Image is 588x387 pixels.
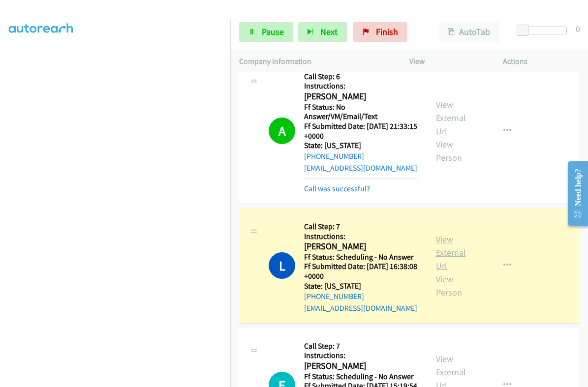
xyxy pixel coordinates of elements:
h2: [PERSON_NAME] [304,241,413,252]
a: Call was successful? [304,184,370,193]
a: Pause [239,22,293,42]
h5: Call Step: 7 [304,341,418,351]
h5: Ff Status: No Answer/VM/Email/Text [304,102,418,121]
h5: Instructions: [304,81,418,91]
a: [PHONE_NUMBER] [304,292,364,301]
span: Finish [376,26,398,37]
h5: Ff Status: Scheduling - No Answer [304,372,418,382]
a: Finish [353,22,407,42]
h5: Ff Submitted Date: [DATE] 16:38:08 +0000 [304,262,418,281]
h2: [PERSON_NAME] [304,360,413,372]
h5: Instructions: [304,351,418,360]
a: View External Url [436,234,466,271]
div: 0 [576,22,580,35]
h5: Instructions: [304,232,418,241]
a: [EMAIL_ADDRESS][DOMAIN_NAME] [304,163,417,173]
span: Pause [262,26,284,37]
a: [PHONE_NUMBER] [304,151,364,161]
h5: State: [US_STATE] [304,141,418,150]
h1: A [269,118,295,144]
h1: L [269,252,295,279]
h5: Call Step: 7 [304,222,418,232]
p: Company Information [239,56,392,67]
button: Next [298,22,347,42]
button: AutoTab [438,22,499,42]
iframe: Resource Center [559,154,588,233]
h5: Ff Status: Scheduling - No Answer [304,252,418,262]
h5: Ff Submitted Date: [DATE] 21:33:15 +0000 [304,121,418,141]
h5: State: [US_STATE] [304,281,418,291]
a: [EMAIL_ADDRESS][DOMAIN_NAME] [304,303,417,313]
p: View [409,56,486,67]
span: Next [320,26,338,37]
h2: [PERSON_NAME] [304,91,413,102]
a: View External Url [436,99,466,137]
a: View Person [436,273,462,298]
a: View Person [436,139,462,163]
h5: Call Step: 6 [304,72,418,82]
p: Actions [503,56,579,67]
